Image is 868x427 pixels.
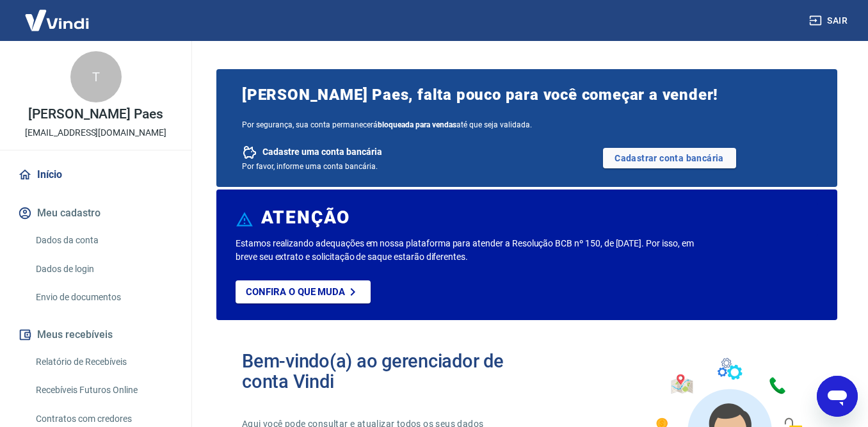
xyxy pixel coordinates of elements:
img: Vindi [15,1,99,40]
a: Relatório de Recebíveis [31,349,176,375]
span: Cadastre uma conta bancária [262,146,382,158]
a: Início [15,161,176,189]
p: [EMAIL_ADDRESS][DOMAIN_NAME] [25,126,166,140]
h6: ATENÇÃO [261,211,350,224]
p: Estamos realizando adequações em nossa plataforma para atender a Resolução BCB nº 150, de [DATE].... [236,237,702,264]
span: Por segurança, sua conta permanecerá até que seja validada. [242,120,812,129]
a: Dados da conta [31,227,176,254]
a: Dados de login [31,256,176,282]
p: [PERSON_NAME] Paes [28,108,163,121]
div: T [70,51,122,102]
button: Sair [807,9,853,33]
span: [PERSON_NAME] Paes, falta pouco para você começar a vender! [242,85,812,105]
h2: Bem-vindo(a) ao gerenciador de conta Vindi [242,351,527,392]
button: Meu cadastro [15,199,176,227]
a: Confira o que muda [236,280,371,303]
button: Meus recebíveis [15,321,176,349]
b: bloqueada para vendas [378,120,456,129]
p: Confira o que muda [246,286,345,298]
a: Envio de documentos [31,284,176,310]
a: Recebíveis Futuros Online [31,377,176,403]
span: Por favor, informe uma conta bancária. [242,162,378,171]
a: Cadastrar conta bancária [603,148,736,168]
iframe: Botão para abrir a janela de mensagens, conversa em andamento [817,376,858,417]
